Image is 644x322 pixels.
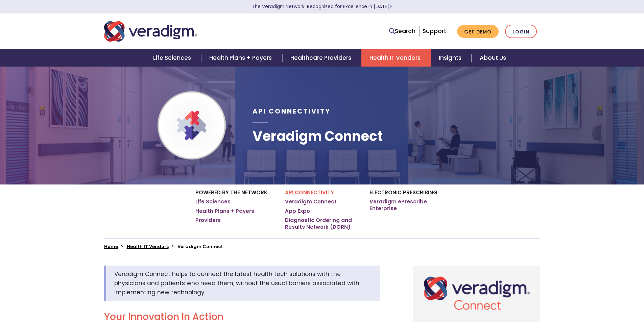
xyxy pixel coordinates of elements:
a: The Veradigm Network: Recognized for Excellence in [DATE]Learn More [252,3,392,10]
a: Veradigm ePrescribe Enterprise [369,198,449,212]
a: About Us [472,49,514,67]
h1: Veradigm Connect [253,128,383,144]
img: Veradigm Connect [418,271,535,315]
a: Home [104,243,118,250]
a: Healthcare Providers [282,49,361,67]
span: Learn More [389,3,392,10]
a: Life Sciences [145,49,201,67]
a: Insights [431,49,472,67]
a: Providers [195,217,221,224]
a: Health Plans + Payers [195,208,254,215]
a: Search [389,27,415,36]
a: Support [423,27,446,35]
a: Diagnostic Ordering and Results Network (DORN) [285,217,359,230]
a: Health IT Vendors [361,49,431,67]
a: Veradigm Connect [285,198,337,205]
img: Veradigm logo [104,20,197,43]
span: API Connectivity [253,107,331,116]
a: Get Demo [457,25,499,38]
a: Login [505,25,537,39]
a: Life Sciences [195,198,231,205]
a: App Expo [285,208,310,215]
a: Health Plans + Payers [201,49,282,67]
span: Veradigm Connect helps to connect the latest health tech solutions with the physicians and patien... [114,270,359,296]
a: Health IT Vendors [127,243,169,250]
